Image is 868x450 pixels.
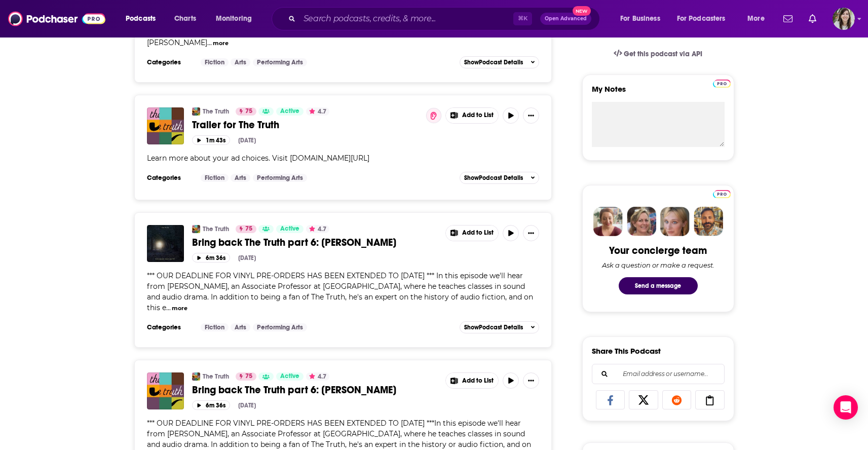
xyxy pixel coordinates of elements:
[460,172,540,184] button: ShowPodcast Details
[834,395,858,420] div: Open Intercom Messenger
[280,224,299,234] span: Active
[147,107,184,144] img: Trailer for The Truth
[280,371,299,382] span: Active
[147,58,193,66] h3: Categories
[629,390,658,409] a: Share on X/Twitter
[203,107,229,116] a: The Truth
[662,390,692,409] a: Share on Reddit
[253,323,307,331] a: Performing Arts
[126,12,156,26] span: Podcasts
[147,174,193,182] h3: Categories
[462,111,494,119] span: Add to List
[426,108,441,123] button: Mark as Not Listened
[523,372,539,389] button: Show More Button
[694,207,723,236] img: Jon Profile
[192,372,200,381] img: The Truth
[713,80,731,88] img: Podchaser Pro
[600,364,716,384] input: Email address or username...
[172,304,187,313] button: more
[779,10,797,27] a: Show notifications dropdown
[446,373,499,388] button: Show More Button
[619,277,698,294] button: Send a message
[446,226,499,241] button: Show More Button
[713,189,731,198] a: Pro website
[513,12,532,25] span: ⌘ K
[147,372,184,409] img: Bring back The Truth part 6: Neil Verma
[620,12,660,26] span: For Business
[201,323,229,331] a: Fiction
[253,58,307,66] a: Performing Arts
[236,225,256,233] a: 75
[805,10,820,27] a: Show notifications dropdown
[168,11,202,27] a: Charts
[231,323,250,331] a: Arts
[203,372,229,381] a: The Truth
[677,12,726,26] span: For Podcasters
[540,13,591,25] button: Open AdvancedNew
[306,225,329,233] button: 4.7
[201,174,229,182] a: Fiction
[245,371,252,382] span: 75
[192,236,396,249] span: Bring back The Truth part 6: [PERSON_NAME]
[624,50,702,58] span: Get this podcast via API
[740,11,777,27] button: open menu
[596,390,625,409] a: Share on Facebook
[833,8,855,30] button: Show profile menu
[464,59,523,66] span: Show Podcast Details
[593,207,623,236] img: Sydney Profile
[523,107,539,124] button: Show More Button
[545,16,587,21] span: Open Advanced
[238,137,256,144] div: [DATE]
[209,11,265,27] button: open menu
[281,7,610,30] div: Search podcasts, credits, & more...
[446,108,499,123] button: Show More Button
[192,119,279,131] span: Trailer for The Truth
[573,6,591,16] span: New
[192,253,230,262] button: 6m 36s
[592,364,725,384] div: Search followers
[236,107,256,116] a: 75
[592,84,725,102] label: My Notes
[747,12,765,26] span: More
[695,390,725,409] a: Copy Link
[207,38,212,47] span: ...
[280,106,299,117] span: Active
[276,107,304,116] a: Active
[192,236,438,249] a: Bring back The Truth part 6: [PERSON_NAME]
[147,271,533,312] span: *** OUR DEADLINE FOR VINYL PRE-ORDERS HAS BEEN EXTENDED TO [DATE] *** In this episode we'll hear ...
[592,346,661,356] h3: Share This Podcast
[147,6,531,47] span: On this episode, we're presenting two of our past stories: [PERSON_NAME]'s Blood was originally r...
[192,400,230,410] button: 6m 36s
[713,190,731,198] img: Podchaser Pro
[833,8,855,30] img: User Profile
[306,107,329,116] button: 4.7
[192,225,200,233] img: The Truth
[201,58,229,66] a: Fiction
[464,324,523,331] span: Show Podcast Details
[231,174,250,182] a: Arts
[833,8,855,30] span: Logged in as devinandrade
[245,106,252,117] span: 75
[147,225,184,262] img: Bring back The Truth part 6: Neil Verma
[238,402,256,409] div: [DATE]
[670,11,740,27] button: open menu
[606,42,711,66] a: Get this podcast via API
[609,244,707,257] div: Your concierge team
[119,11,169,27] button: open menu
[192,135,230,145] button: 1m 43s
[216,12,252,26] span: Monitoring
[462,377,494,385] span: Add to List
[253,174,307,182] a: Performing Arts
[192,384,396,396] span: Bring back The Truth part 6: [PERSON_NAME]
[238,254,256,261] div: [DATE]
[460,56,540,68] button: ShowPodcast Details
[627,207,656,236] img: Barbara Profile
[213,39,229,48] button: more
[8,9,105,28] img: Podchaser - Follow, Share and Rate Podcasts
[276,372,304,381] a: Active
